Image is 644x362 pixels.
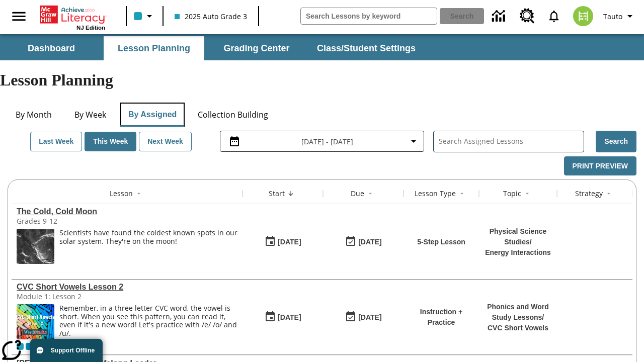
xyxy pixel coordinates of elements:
span: Support Offline [51,347,95,354]
span: NJ Edition [76,25,105,31]
p: Energy Interactions [484,247,552,258]
div: Module 1: Lesson 2 [17,292,168,301]
button: Search [596,131,636,152]
div: CVC Short Vowels Lesson 2 [17,283,237,292]
a: Home [40,5,105,25]
a: CVC Short Vowels Lesson 2, Lessons [17,283,237,292]
div: Lesson [110,189,133,199]
div: Due [351,189,364,199]
div: [DATE] [278,236,301,248]
div: Scientists have found the coldest known spots in our solar system. They're on the moon! [59,229,237,264]
span: [DATE] - [DATE] [301,136,353,147]
p: Remember, in a three letter CVC word, the vowel is short. When you see this pattern, you can read... [59,304,237,338]
button: Sort [285,188,297,200]
input: Search Assigned Lessons [439,134,584,149]
div: [DATE] [278,311,301,324]
button: 08/20/25: Last day the lesson can be accessed [342,232,385,251]
div: [DATE] [358,236,381,248]
button: Profile/Settings [599,7,640,25]
div: The Cold, Cold Moon [17,207,237,216]
img: image [17,229,54,264]
button: Sort [603,188,615,200]
a: The Cold, Cold Moon , Lessons [17,207,237,216]
button: Sort [133,188,145,200]
button: Class/Student Settings [309,36,424,60]
button: By Week [65,103,115,127]
button: Support Offline [30,339,103,362]
input: search field [301,8,437,24]
p: 5-Step Lesson [417,237,465,247]
div: Remember, in a three letter CVC word, the vowel is short. When you see this pattern, you can read... [59,304,237,339]
button: Select a new avatar [567,3,599,29]
p: CVC Short Vowels [484,323,552,333]
div: Strategy [575,189,603,199]
button: Select the date range menu item [224,135,420,147]
button: By Month [8,103,60,127]
span: Tauto [603,11,622,22]
button: Grading Center [206,36,307,60]
button: Collection Building [190,103,276,127]
a: Resource Center, Will open in new tab [514,3,541,30]
div: Scientists have found the coldest known spots in our solar system. They're on the moon! [59,229,237,246]
button: Sort [364,188,376,200]
img: CVC Short Vowels Lesson 2. [17,304,54,339]
p: Phonics and Word Study Lessons / [484,302,552,323]
svg: Collapse Date Range Filter [408,135,420,147]
button: Last Week [30,132,82,151]
div: OL 2025 Auto Grade 4 [26,343,33,350]
div: Home [40,4,105,31]
button: Print Preview [564,156,636,176]
button: Sort [456,188,468,200]
button: Class color is light blue. Change class color [130,7,159,25]
button: This Week [85,132,136,151]
div: Start [269,189,285,199]
div: Topic [503,189,521,199]
p: Physical Science Studies / [484,226,552,247]
button: Open side menu [4,2,34,31]
div: Lesson Type [415,189,456,199]
button: 08/18/25: First time the lesson was available [261,308,304,327]
a: Data Center [486,3,514,30]
img: avatar image [573,6,593,26]
div: Grades 9-12 [17,216,168,226]
div: [DATE] [358,311,381,324]
button: Sort [521,188,533,200]
button: 08/18/25: Last day the lesson can be accessed [342,308,385,327]
button: By Assigned [120,103,185,127]
p: Instruction + Practice [409,307,474,328]
span: 2025 Auto Grade 3 [175,11,247,22]
button: Dashboard [1,36,102,60]
button: Next Week [139,132,192,151]
button: 08/20/25: First time the lesson was available [261,232,304,251]
a: Notifications [541,3,567,29]
button: Lesson Planning [104,36,204,60]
